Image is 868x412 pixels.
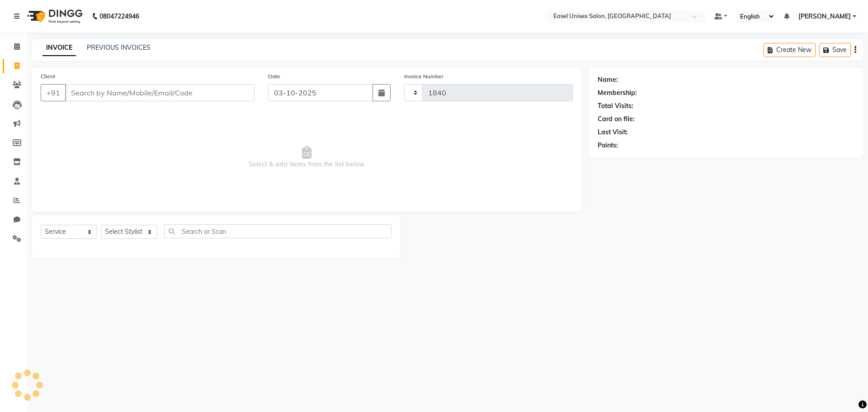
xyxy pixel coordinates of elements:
[764,43,816,57] button: Create New
[268,72,280,81] label: Date
[598,75,618,85] div: Name:
[598,88,637,98] div: Membership:
[65,84,255,101] input: Search by Name/Mobile/Email/Code
[164,224,392,238] input: Search or Scan
[99,4,139,29] b: 08047224946
[798,12,851,21] span: [PERSON_NAME]
[598,141,618,150] div: Points:
[598,114,635,124] div: Card on file:
[41,84,66,101] button: +91
[42,40,76,56] a: INVOICE
[23,4,85,29] img: logo
[598,101,633,111] div: Total Visits:
[87,43,151,52] a: PREVIOUS INVOICES
[41,112,573,203] span: Select & add items from the list below
[404,72,443,81] label: Invoice Number
[41,72,55,81] label: Client
[598,128,628,137] div: Last Visit:
[819,43,851,57] button: Save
